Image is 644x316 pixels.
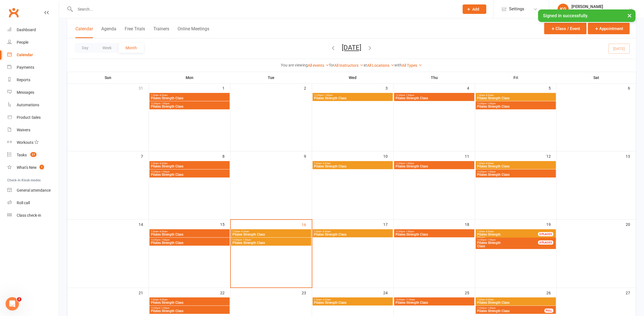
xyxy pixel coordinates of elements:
[405,298,415,301] span: - 11:00am
[159,162,168,165] span: - 8:30am
[571,4,628,9] div: [PERSON_NAME]
[383,151,393,161] div: 10
[139,288,149,297] div: 21
[160,239,169,241] span: - 1:00pm
[304,151,312,161] div: 9
[17,40,28,45] div: People
[367,63,394,68] a: All Locations
[465,151,475,161] div: 11
[477,233,501,236] span: Pilates Strength
[477,162,555,165] span: 7:30am
[477,307,545,309] span: 12:00pm
[220,219,230,229] div: 15
[477,171,555,173] span: 12:00pm
[477,165,555,168] span: Pilates Strength Class
[7,209,59,222] a: Class kiosk mode
[281,63,308,67] strong: You are viewing
[467,83,475,92] div: 4
[322,298,331,301] span: - 8:30am
[485,162,494,165] span: - 8:30am
[405,162,414,165] span: - 1:00pm
[17,103,39,107] div: Automations
[477,309,545,313] span: Pilates Strength Class
[405,94,414,97] span: - 1:00pm
[395,233,473,236] span: Pilates Strength Class
[571,9,628,14] div: Balance In Motion Physiotherapy
[17,297,21,302] span: 2
[477,94,555,97] span: 7:30am
[304,83,312,92] div: 2
[314,94,392,97] span: 12:00pm
[7,49,59,61] a: Calendar
[7,124,59,136] a: Waivers
[141,151,149,161] div: 7
[17,213,41,218] div: Class check-in
[314,230,392,233] span: 7:30am
[395,97,473,100] span: Pilates Strength Class
[151,94,228,97] span: 7:30am
[477,102,555,105] span: 12:00pm
[477,241,501,245] span: Pilates Strength
[308,63,329,68] a: All events
[477,241,545,248] span: Class
[232,230,310,233] span: 7:30am
[477,233,545,240] span: Class
[477,298,555,301] span: 7:30am
[17,128,30,132] div: Waivers
[151,105,228,108] span: Pilates Strength Class
[17,115,41,120] div: Product Sales
[151,102,228,105] span: 12:00pm
[383,288,393,297] div: 24
[7,136,59,149] a: Workouts
[7,61,59,74] a: Payments
[101,26,116,38] button: Agenda
[395,298,473,301] span: 10:00am
[95,43,119,53] button: Week
[472,7,479,11] span: Add
[7,197,59,209] a: Roll call
[151,173,228,176] span: Pilates Strength Class
[477,239,545,241] span: 12:00pm
[395,165,473,168] span: Pilates Strength Class
[544,308,553,313] div: FULL
[151,171,228,173] span: 12:00pm
[7,99,59,111] a: Automations
[302,288,312,297] div: 23
[17,90,34,95] div: Messages
[222,151,230,161] div: 8
[334,63,363,68] a: All Instructors
[7,86,59,99] a: Messages
[465,288,475,297] div: 25
[477,173,555,176] span: Pilates Strength Class
[625,9,635,21] button: ×
[7,161,59,174] a: What's New1
[385,83,393,92] div: 3
[312,72,394,83] th: Wed
[160,102,169,105] span: - 1:00pm
[394,63,402,67] strong: with
[178,26,209,38] button: Online Meetings
[626,288,636,297] div: 27
[322,230,331,233] span: - 8:30am
[477,105,555,108] span: Pilates Strength Class
[230,72,312,83] th: Tue
[151,162,228,165] span: 7:30am
[232,241,310,245] span: Pilates Strength Class
[17,201,30,205] div: Roll call
[17,28,36,32] div: Dashboard
[30,152,36,157] span: 27
[314,165,392,168] span: Pilates Strength Class
[463,4,486,14] button: Add
[628,83,636,92] div: 6
[151,301,228,304] span: Pilates Strength Class
[363,63,367,67] strong: at
[322,162,331,165] span: - 8:30am
[342,44,361,51] button: [DATE]
[6,297,19,310] iframe: Intercom live chat
[40,165,44,169] span: 1
[67,72,149,83] th: Sun
[395,230,473,233] span: 12:00pm
[383,219,393,229] div: 17
[549,83,556,92] div: 5
[151,307,228,309] span: 12:00pm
